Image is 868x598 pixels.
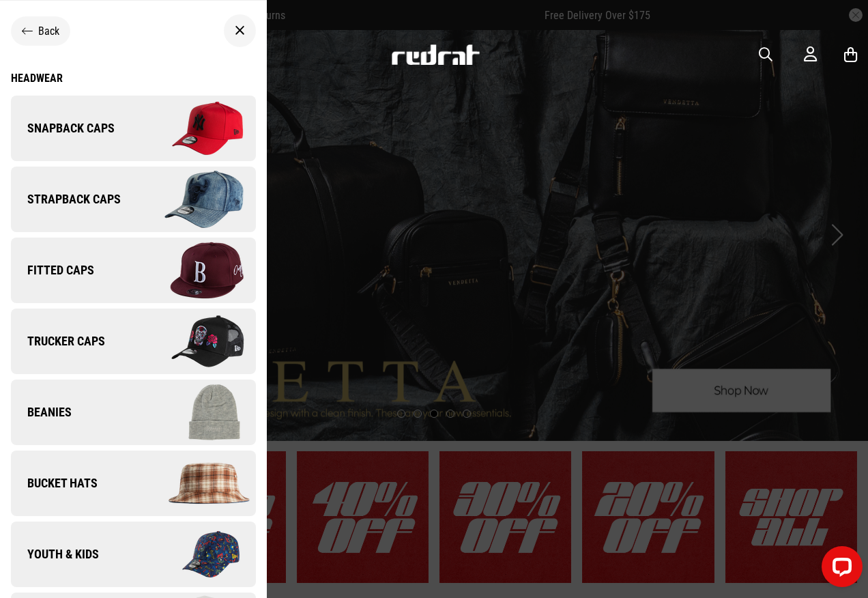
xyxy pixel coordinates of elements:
span: Back [38,25,59,38]
img: Company [133,307,255,375]
img: Company [133,520,255,588]
img: Company [133,378,255,446]
a: Headwear [11,72,256,85]
a: Snapback Caps Company [11,96,256,161]
span: Beanies [11,404,72,421]
span: Strapback Caps [11,191,121,208]
img: Company [133,165,255,233]
span: Snapback Caps [11,120,115,137]
span: Youth & Kids [11,546,99,563]
span: Trucker Caps [11,333,105,350]
span: Bucket Hats [11,475,98,492]
a: Bucket Hats Company [11,451,256,516]
img: Company [133,94,255,162]
a: Beanies Company [11,380,256,445]
img: Company [133,236,255,304]
span: Fitted Caps [11,262,94,279]
a: Fitted Caps Company [11,238,256,303]
iframe: LiveChat chat widget [811,541,868,598]
a: Youth & Kids Company [11,522,256,587]
a: Strapback Caps Company [11,167,256,232]
a: Trucker Caps Company [11,309,256,374]
img: Redrat logo [390,44,480,65]
img: Company [133,449,255,517]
